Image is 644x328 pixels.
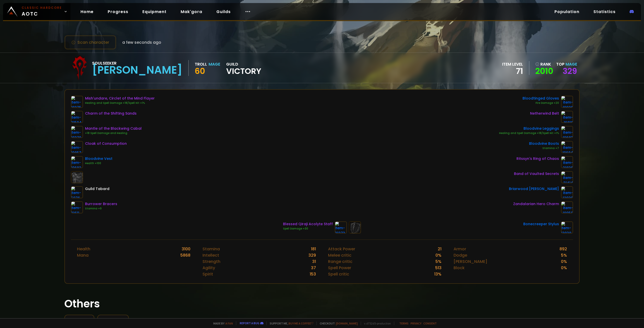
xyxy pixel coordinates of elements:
div: Spell Power [328,265,351,271]
span: Checkout [316,321,358,325]
img: item-21504 [71,111,83,123]
div: Stamina +9 [85,207,117,211]
a: Statistics [589,7,620,17]
div: 71 [502,67,523,75]
a: 329 [563,65,577,77]
div: Melee critic [328,252,351,258]
div: Health +100 [85,161,112,165]
a: Guilds [212,7,235,17]
div: 0 % [561,258,567,265]
div: Band of Vaulted Secrets [514,171,559,176]
img: item-19375 [71,96,83,108]
div: 21 [438,246,441,252]
div: Armor [454,246,466,252]
img: item-19950 [561,201,573,213]
div: 153 [310,271,316,277]
div: [PERSON_NAME] [454,258,487,265]
div: Dodge [454,252,467,258]
div: Block [454,265,465,271]
div: Mana [77,252,89,258]
div: Cloak of Consumption [85,141,127,146]
a: [DOMAIN_NAME] [336,321,358,325]
a: Privacy [411,321,421,325]
a: Mak'gora [177,7,206,17]
a: 2010 [535,67,553,75]
div: Bloodtinged Gloves [522,96,559,101]
div: Stamina [203,246,220,252]
div: Soulseeker [92,60,182,66]
h1: Others [64,296,580,312]
div: 0 % [561,265,567,271]
img: item-19682 [71,156,83,168]
a: Report a bug [240,321,259,325]
div: Bloodvine Leggings [499,126,559,131]
img: item-19370 [71,126,83,138]
div: Range critic [328,258,352,265]
div: Spell critic [328,271,349,277]
div: Strength [203,258,220,265]
div: Bloodvine Boots [529,141,559,146]
div: 181 [311,246,316,252]
div: Charm of the Shifting Sands [85,111,137,116]
a: Home [76,7,98,17]
img: item-19683 [561,126,573,138]
div: Ritssyn's Ring of Chaos [516,156,559,161]
a: Terms [399,321,409,325]
div: rank [535,61,553,67]
div: +18 Spell Damage and Healing [85,131,142,135]
img: item-5976 [71,186,83,198]
div: 13 % [434,271,441,277]
div: Healing and Spell Damage +18/Spell Hit +1% [499,131,559,135]
a: Buy me a coffee [289,321,313,325]
div: Top [556,61,577,67]
div: 31 [312,258,316,265]
a: Population [550,7,583,17]
div: Agility [203,265,215,271]
span: Made by [210,321,233,325]
span: a few seconds ago [122,39,161,45]
div: 513 [435,265,441,271]
img: item-12930 [561,186,573,198]
div: Spell Damage +30 [283,227,333,231]
div: Attack Power [328,246,355,252]
a: Classic HardcoreAOTC [3,3,70,20]
div: 5 % [435,258,441,265]
div: Healing and Spell Damage +18/Spell Hit +1% [85,101,155,105]
span: Mage [566,61,577,67]
span: Support me, [266,321,313,325]
img: item-16818 [561,111,573,123]
div: 5 % [561,252,567,258]
div: Blessed Qiraji Acolyte Staff [283,221,333,227]
div: item level [502,61,523,67]
img: item-19929 [561,96,573,108]
img: item-19684 [561,141,573,153]
a: Equipment [138,7,171,17]
img: item-21414 [561,171,573,183]
div: Zandalarian Hero Charm [513,201,559,207]
span: AOTC [22,6,62,18]
span: Victory [226,67,261,75]
div: 3100 [182,246,190,252]
div: Bonecreeper Stylus [523,221,559,227]
div: Briarwood [PERSON_NAME] [509,186,559,192]
div: Netherwind Belt [530,111,559,116]
div: Bloodvine Vest [85,156,112,161]
div: Guild Tabard [85,186,109,192]
div: Intellect [203,252,219,258]
small: Classic Hardcore [22,6,62,10]
span: 60 [195,65,205,77]
div: guild [226,61,261,75]
img: item-19857 [71,141,83,153]
div: 892 [559,246,567,252]
div: Troll [195,61,207,67]
div: 329 [308,252,316,258]
img: item-21611 [71,201,83,213]
div: Health [77,246,90,252]
img: item-21836 [561,156,573,168]
div: Burrower Bracers [85,201,117,207]
div: Stamina +7 [529,146,559,150]
div: Mantle of the Blackwing Cabal [85,126,142,131]
div: Mage [209,61,220,67]
a: Consent [423,321,437,325]
img: item-21273 [335,221,347,233]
